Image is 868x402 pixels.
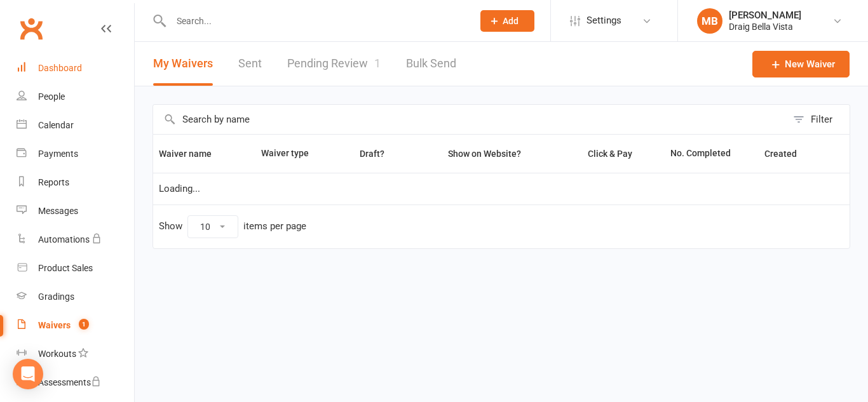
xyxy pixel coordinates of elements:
[38,91,65,102] div: People
[13,359,43,389] div: Open Intercom Messenger
[729,21,801,32] div: Draig Bella Vista
[243,221,306,232] div: items per page
[79,319,89,330] span: 1
[360,149,384,159] span: Draft?
[587,6,621,35] span: Settings
[406,42,456,86] a: Bulk Send
[17,197,134,225] a: Messages
[437,146,535,161] button: Show on Website?
[811,112,832,127] div: Filter
[480,10,534,32] button: Add
[17,225,134,254] a: Automations
[38,120,74,130] div: Calendar
[17,54,134,83] a: Dashboard
[764,146,811,161] button: Created
[752,51,850,77] a: New Waiver
[153,42,213,86] button: My Waivers
[764,149,811,159] span: Created
[697,8,722,34] div: MB
[15,13,47,44] a: Clubworx
[17,340,134,368] a: Workouts
[729,10,801,21] div: [PERSON_NAME]
[17,140,134,168] a: Payments
[17,83,134,111] a: People
[38,320,71,330] div: Waivers
[153,173,850,204] td: Loading...
[665,135,759,173] th: No. Completed
[576,146,646,161] button: Click & Pay
[17,168,134,197] a: Reports
[787,105,850,134] button: Filter
[588,149,632,159] span: Click & Pay
[38,377,101,387] div: Assessments
[448,149,521,159] span: Show on Website?
[17,254,134,283] a: Product Sales
[17,311,134,340] a: Waivers 1
[17,368,134,397] a: Assessments
[17,283,134,311] a: Gradings
[38,291,74,302] div: Gradings
[374,57,381,70] span: 1
[348,146,398,161] button: Draft?
[503,16,519,26] span: Add
[38,234,90,245] div: Automations
[159,149,226,159] span: Waiver name
[38,149,78,159] div: Payments
[159,215,306,238] div: Show
[38,63,82,73] div: Dashboard
[255,135,333,173] th: Waiver type
[238,42,262,86] a: Sent
[38,349,76,359] div: Workouts
[38,177,69,187] div: Reports
[38,206,78,216] div: Messages
[287,42,381,86] a: Pending Review1
[17,111,134,140] a: Calendar
[153,105,787,134] input: Search by name
[167,12,464,30] input: Search...
[159,146,226,161] button: Waiver name
[38,263,93,273] div: Product Sales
